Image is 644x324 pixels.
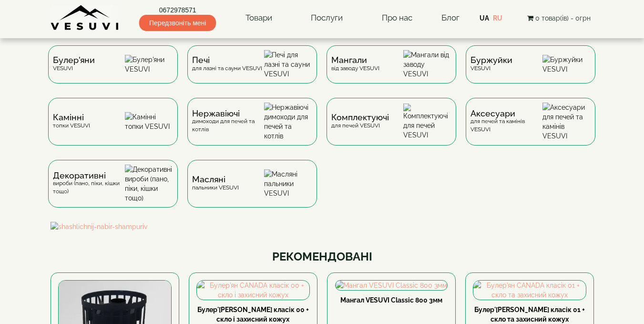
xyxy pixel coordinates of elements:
[192,56,262,64] span: Печі
[331,114,389,121] span: Комплектуючі
[474,306,585,323] a: Булер'[PERSON_NAME] класік 01 + скло та захисний кожух
[236,7,282,29] a: Товари
[53,114,90,129] div: топки VESUVI
[264,169,312,198] img: Масляні пальники VESUVI
[139,5,216,15] a: 0672978571
[43,160,183,222] a: Декоративнівироби (пано, піки, кішки тощо) Декоративні вироби (пано, піки, кішки тощо)
[470,56,512,64] span: Буржуйки
[197,306,309,323] a: Булер'[PERSON_NAME] класік 00 + скло і захисний кожух
[403,50,451,79] img: Мангали від заводу VESUVI
[470,110,542,134] div: для печей та камінів VESUVI
[336,281,447,290] img: Мангал VESUVI Classic 800 3мм
[43,98,183,160] a: Каміннітопки VESUVI Камінні топки VESUVI
[192,176,239,191] div: пальники VESUVI
[372,7,422,29] a: Про нас
[493,14,502,22] a: RU
[441,13,460,22] a: Блог
[183,160,322,222] a: Масляніпальники VESUVI Масляні пальники VESUVI
[197,281,309,300] img: Булер'ян CANADA класік 00 + скло і захисний кожух
[53,172,125,196] div: вироби (пано, піки, кішки тощо)
[331,56,379,64] span: Мангали
[53,114,90,121] span: Камінні
[535,14,591,22] span: 0 товар(ів) - 0грн
[473,281,586,300] img: Булер'ян CANADA класік 01 + скло та захисний кожух
[183,45,322,98] a: Печідля лазні та сауни VESUVI Печі для лазні та сауни VESUVI
[340,296,442,304] a: Мангал VESUVI Classic 800 3мм
[331,56,379,72] div: від заводу VESUVI
[192,176,239,183] span: Масляні
[53,56,95,72] div: VESUVI
[461,98,600,160] a: Аксесуаридля печей та камінів VESUVI Аксесуари для печей та камінів VESUVI
[125,55,173,74] img: Булер'яни VESUVI
[524,13,593,23] button: 0 товар(ів) - 0грн
[192,56,262,72] div: для лазні та сауни VESUVI
[125,165,173,203] img: Декоративні вироби (пано, піки, кішки тощо)
[183,98,322,160] a: Нержавіючідимоходи для печей та котлів Нержавіючі димоходи для печей та котлів
[461,45,600,98] a: БуржуйкиVESUVI Буржуйки VESUVI
[470,110,542,117] span: Аксесуари
[51,5,120,31] img: Завод VESUVI
[264,50,312,79] img: Печі для лазні та сауни VESUVI
[53,56,95,64] span: Булер'яни
[51,222,594,231] img: shashlichnij-nabir-shampuriv
[322,45,461,98] a: Мангаливід заводу VESUVI Мангали від заводу VESUVI
[43,45,183,98] a: Булер'яниVESUVI Булер'яни VESUVI
[542,55,591,74] img: Буржуйки VESUVI
[480,14,489,22] a: UA
[139,15,216,31] span: Передзвоніть мені
[264,103,312,141] img: Нержавіючі димоходи для печей та котлів
[470,56,512,72] div: VESUVI
[53,172,125,179] span: Декоративні
[542,103,591,141] img: Аксесуари для печей та камінів VESUVI
[301,7,352,29] a: Послуги
[322,98,461,160] a: Комплектуючідля печей VESUVI Комплектуючі для печей VESUVI
[331,114,389,129] div: для печей VESUVI
[125,112,173,131] img: Камінні топки VESUVI
[192,110,264,134] div: димоходи для печей та котлів
[403,104,451,140] img: Комплектуючі для печей VESUVI
[192,110,264,117] span: Нержавіючі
